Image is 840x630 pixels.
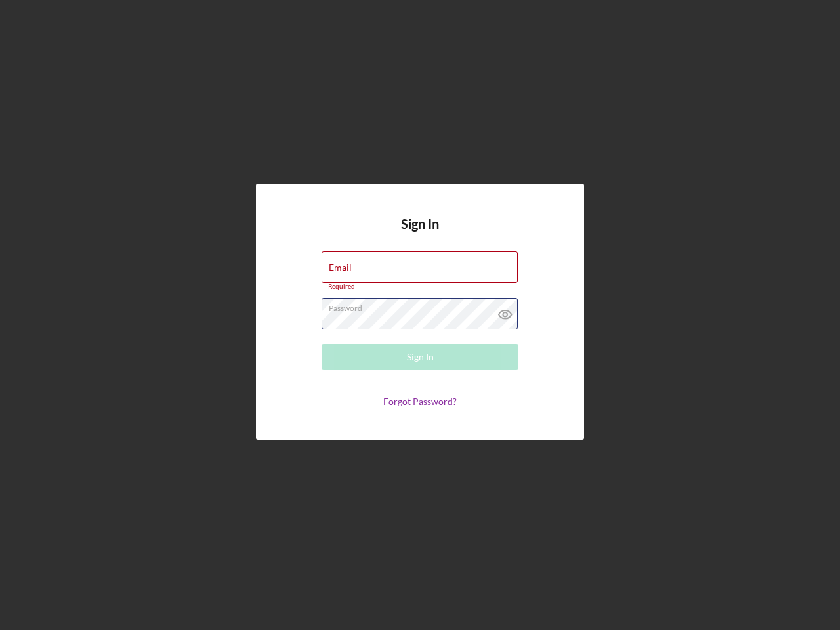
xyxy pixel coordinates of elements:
button: Sign In [322,344,518,370]
div: Required [322,283,518,291]
label: Email [329,262,352,273]
h4: Sign In [401,217,439,251]
label: Password [329,299,518,313]
div: Sign In [407,344,434,370]
a: Forgot Password? [383,396,457,407]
